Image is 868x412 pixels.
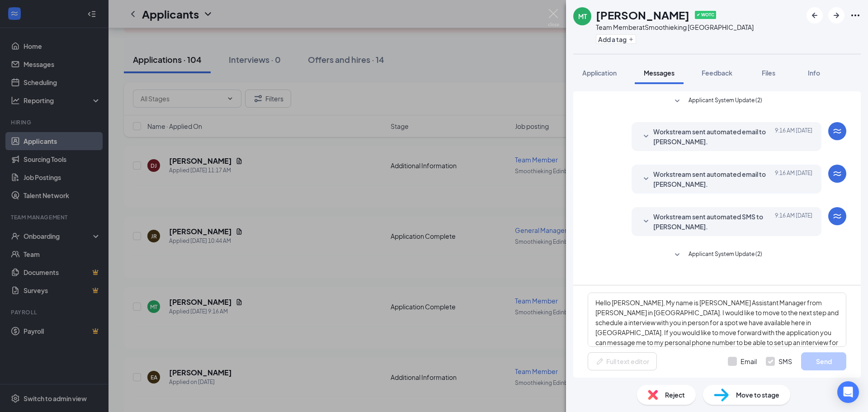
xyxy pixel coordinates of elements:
[665,390,685,400] span: Reject
[831,10,842,21] svg: ArrowRight
[689,250,762,260] span: Applicant System Update (2)
[672,250,762,260] button: SmallChevronDownApplicant System Update (2)
[641,216,651,227] svg: SmallChevronDown
[695,11,716,19] span: ✔ WOTC
[588,352,657,370] button: Full text editorPen
[689,96,762,107] span: Applicant System Update (2)
[807,7,823,24] button: ArrowLeftNew
[775,212,812,232] span: [DATE] 9:16 AM
[596,23,754,32] div: Team Member at Smoothieking [GEOGRAPHIC_DATA]
[653,212,772,232] span: Workstream sent automated SMS to [PERSON_NAME].
[653,169,772,189] span: Workstream sent automated email to [PERSON_NAME].
[832,211,843,222] svg: WorkstreamLogo
[832,168,843,179] svg: WorkstreamLogo
[850,10,861,21] svg: Ellipses
[672,250,683,260] svg: SmallChevronDown
[641,131,651,142] svg: SmallChevronDown
[736,390,779,400] span: Move to stage
[832,126,843,137] svg: WorkstreamLogo
[641,174,651,185] svg: SmallChevronDown
[762,69,775,77] span: Files
[837,381,859,403] div: Open Intercom Messenger
[775,169,812,189] span: [DATE] 9:16 AM
[672,96,762,107] button: SmallChevronDownApplicant System Update (2)
[644,69,675,77] span: Messages
[628,37,634,42] svg: Plus
[578,12,587,21] div: MT
[672,96,683,107] svg: SmallChevronDown
[702,69,732,77] span: Feedback
[653,127,772,147] span: Workstream sent automated email to [PERSON_NAME].
[828,7,844,24] button: ArrowRight
[582,69,617,77] span: Application
[809,10,820,21] svg: ArrowLeftNew
[775,127,812,147] span: [DATE] 9:16 AM
[596,34,636,44] button: PlusAdd a tag
[595,357,604,366] svg: Pen
[596,7,689,23] h1: [PERSON_NAME]
[588,293,846,347] textarea: Hello [PERSON_NAME], My name is [PERSON_NAME] Assistant Manager from [PERSON_NAME] in [GEOGRAPHIC...
[801,352,846,370] button: Send
[808,69,820,77] span: Info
